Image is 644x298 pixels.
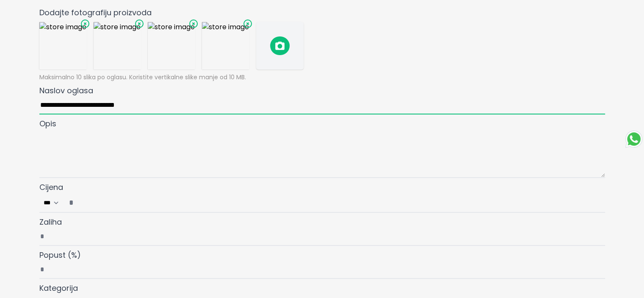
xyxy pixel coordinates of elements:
p: Maksimalno 10 slika po oglasu. Koristite vertikalne slike manje od 10 MB. [39,73,605,81]
span: Dodajte fotografiju proizvoda [39,7,152,18]
span: Naslov oglasa [39,85,93,96]
span: Kategorija [39,283,78,293]
span: Popust (%) [39,250,81,260]
img: store image [202,22,249,70]
select: Cijena [40,197,64,209]
input: Naslov oglasa [39,97,605,114]
input: Zaliha [39,228,605,246]
img: store image [94,22,141,70]
span: Zaliha [39,217,62,227]
img: store image [39,22,87,70]
input: Popust (%) [39,261,605,279]
span: Cijena [39,182,63,192]
img: store image [148,22,195,70]
span: Opis [39,118,56,129]
input: Cijena [64,193,604,212]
